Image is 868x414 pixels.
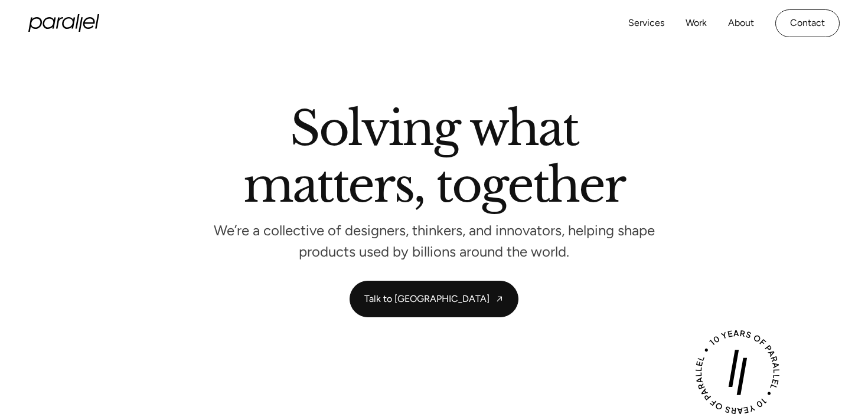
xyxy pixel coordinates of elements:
[628,15,664,32] a: Services
[213,226,655,257] p: We’re a collective of designers, thinkers, and innovators, helping shape products used by billion...
[686,15,707,32] a: Work
[728,15,754,32] a: About
[243,106,625,213] h2: Solving what matters, together
[775,9,840,37] a: Contact
[28,14,99,32] a: home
